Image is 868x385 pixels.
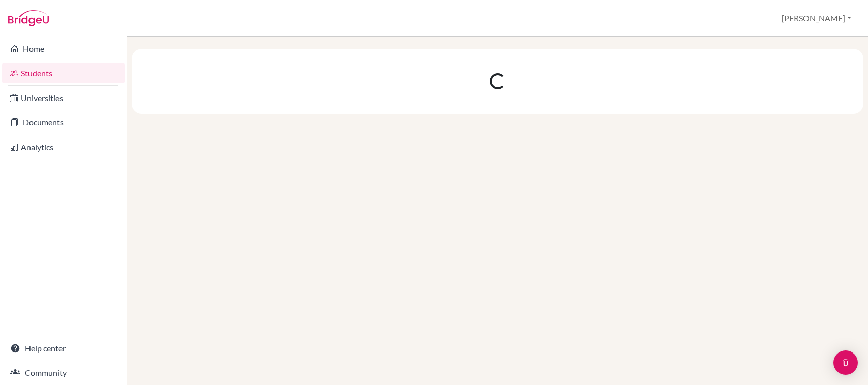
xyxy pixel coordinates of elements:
[2,137,125,157] a: Analytics
[2,363,125,383] a: Community
[8,10,49,26] img: Bridge-U
[2,39,125,59] a: Home
[2,63,125,83] a: Students
[833,350,858,375] div: Open Intercom Messenger
[2,88,125,108] a: Universities
[2,112,125,133] a: Documents
[2,338,125,359] a: Help center
[777,9,856,28] button: [PERSON_NAME]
